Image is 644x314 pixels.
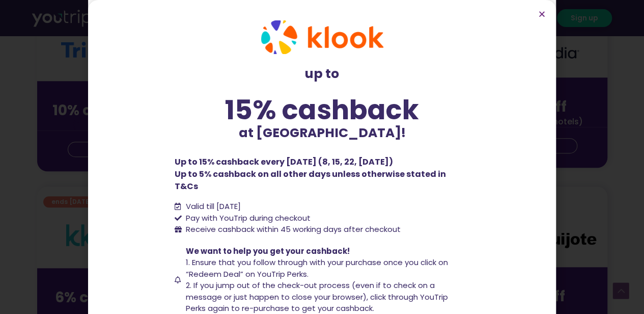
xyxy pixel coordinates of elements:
[183,201,241,213] span: Valid till [DATE]
[175,96,470,123] div: 15% cashback
[186,246,350,256] span: We want to help you get your cashback!
[183,213,311,224] span: Pay with YouTrip during checkout
[186,257,448,279] span: 1. Ensure that you follow through with your purchase once you click on “Redeem Deal” on YouTrip P...
[186,280,448,313] span: 2. If you jump out of the check-out process (even if to check on a message or just happen to clos...
[183,224,401,235] span: Receive cashback within 45 working days after checkout
[175,64,470,84] p: up to
[175,156,470,193] p: Up to 15% cashback every [DATE] (8, 15, 22, [DATE]) Up to 5% cashback on all other days unless ot...
[538,10,546,18] a: Close
[175,123,470,143] p: at [GEOGRAPHIC_DATA]!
